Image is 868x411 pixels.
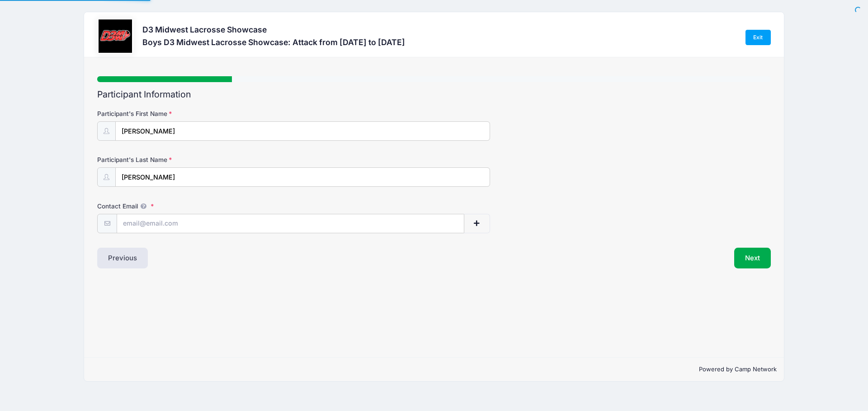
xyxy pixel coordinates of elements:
[91,365,777,374] p: Powered by Camp Network
[115,167,490,187] input: Participant's Last Name
[745,30,771,45] a: Exit
[734,248,771,268] button: Next
[142,25,405,34] h3: D3 Midwest Lacrosse Showcase
[142,37,405,47] h3: Boys D3 Midwest Lacrosse Showcase: Attack from [DATE] to [DATE]
[97,155,322,164] label: Participant's Last Name
[97,89,771,100] h2: Participant Information
[138,203,149,210] span: We will send confirmations, payment reminders, and custom email messages to each address listed. ...
[115,121,490,141] input: Participant's First Name
[97,248,148,268] button: Previous
[97,109,322,118] label: Participant's First Name
[117,214,464,233] input: email@email.com
[97,202,322,211] label: Contact Email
